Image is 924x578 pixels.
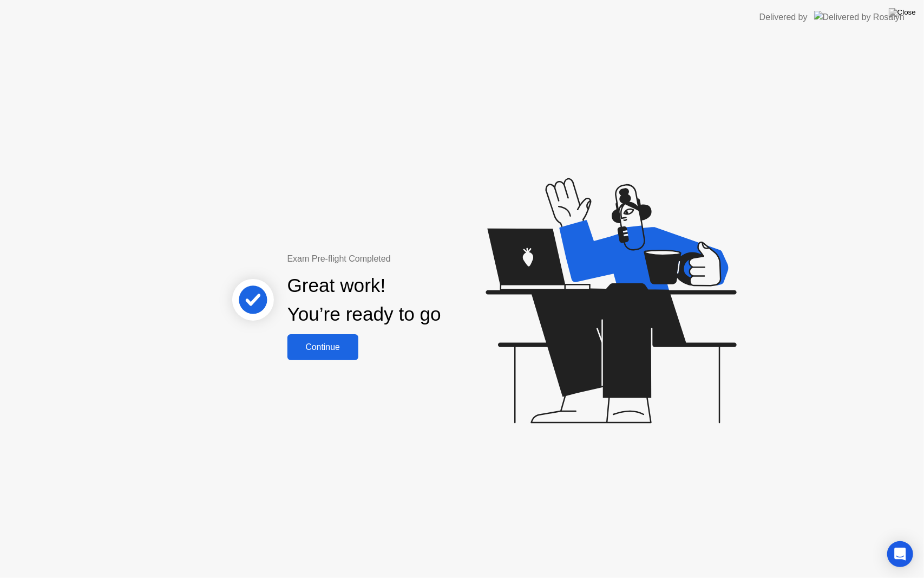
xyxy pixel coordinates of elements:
[889,8,916,17] img: Close
[287,334,358,360] button: Continue
[287,271,441,329] div: Great work! You’re ready to go
[287,252,511,265] div: Exam Pre-flight Completed
[887,541,913,567] div: Open Intercom Messenger
[759,11,808,24] div: Delivered by
[814,11,905,23] img: Delivered by Rosalyn
[291,342,355,352] div: Continue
